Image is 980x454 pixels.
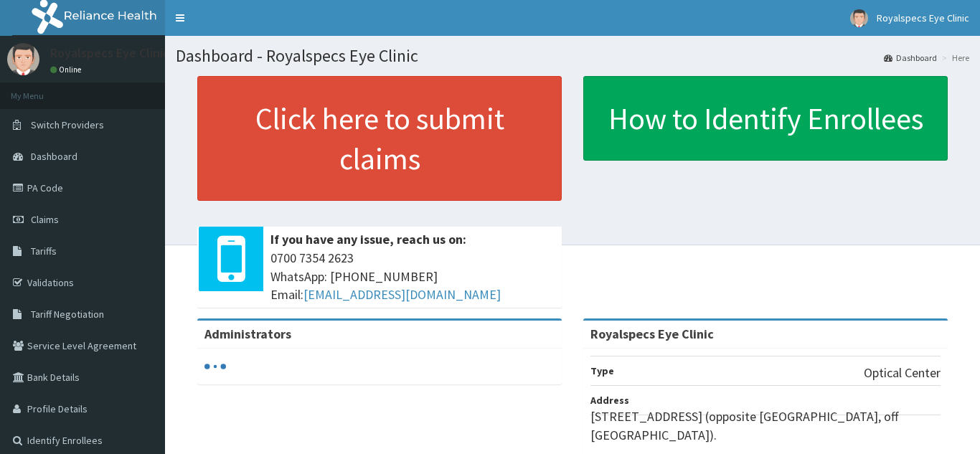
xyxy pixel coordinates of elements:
[270,231,466,247] b: If you have any issue, reach us on:
[204,356,226,377] svg: audio-loading
[197,76,562,201] a: Click here to submit claims
[877,11,969,24] span: Royalspecs Eye Clinic
[176,47,969,65] h1: Dashboard - Royalspecs Eye Clinic
[31,150,77,163] span: Dashboard
[864,364,941,382] p: Optical Center
[50,47,169,60] p: Royalspecs Eye Clinic
[31,245,57,257] span: Tariffs
[31,118,104,131] span: Switch Providers
[850,9,868,27] img: User Image
[590,407,941,444] p: [STREET_ADDRESS] (opposite [GEOGRAPHIC_DATA], off [GEOGRAPHIC_DATA]).
[884,52,937,64] a: Dashboard
[204,326,291,342] b: Administrators
[7,43,39,75] img: User Image
[270,249,555,304] span: 0700 7354 2623 WhatsApp: [PHONE_NUMBER] Email:
[31,308,104,321] span: Tariff Negotiation
[590,394,629,407] b: Address
[31,213,59,226] span: Claims
[303,286,501,303] a: [EMAIL_ADDRESS][DOMAIN_NAME]
[590,326,714,342] strong: Royalspecs Eye Clinic
[50,65,85,75] a: Online
[583,76,948,161] a: How to Identify Enrollees
[590,364,614,377] b: Type
[938,52,969,64] li: Here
